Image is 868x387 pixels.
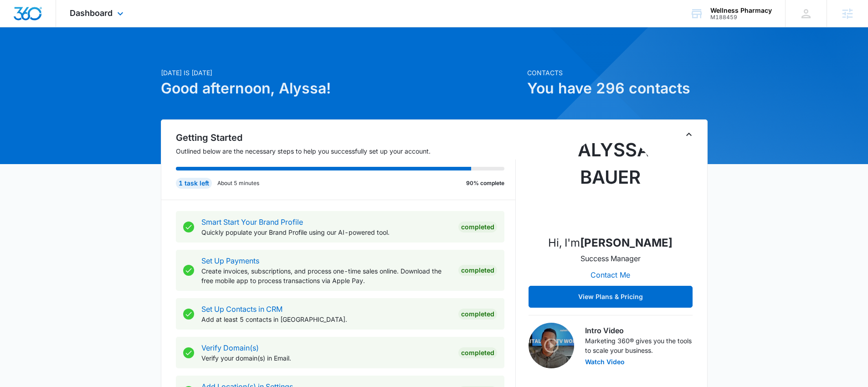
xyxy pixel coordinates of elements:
[710,7,772,14] div: account name
[201,343,259,352] a: Verify Domain(s)
[527,77,708,99] h1: You have 296 contacts
[529,323,574,368] img: Intro Video
[24,24,100,31] div: Domain: [DOMAIN_NAME]
[161,68,522,77] p: [DATE] is [DATE]
[35,54,82,60] div: Domain Overview
[683,129,694,140] button: Toggle Collapse
[101,54,154,60] div: Keywords by Traffic
[581,264,639,286] button: Contact Me
[201,227,451,237] p: Quickly populate your Brand Profile using our AI-powered tool.
[176,131,516,144] h2: Getting Started
[710,14,772,21] div: account id
[201,304,282,314] a: Set Up Contacts in CRM
[585,325,693,336] h3: Intro Video
[458,309,497,320] div: Completed
[529,286,693,308] button: View Plans & Pricing
[201,256,259,265] a: Set Up Payments
[527,68,708,77] p: Contacts
[201,266,451,285] p: Create invoices, subscriptions, and process one-time sales online. Download the free mobile app t...
[161,77,522,99] h1: Good afternoon, Alyssa!
[15,24,22,31] img: website_grey.svg
[466,179,504,187] p: 90% complete
[176,178,212,189] div: 1 task left
[585,336,693,355] p: Marketing 360® gives you the tools to scale your business.
[201,353,451,363] p: Verify your domain(s) in Email.
[201,217,303,227] a: Smart Start Your Brand Profile
[458,347,497,358] div: Completed
[217,179,259,187] p: About 5 minutes
[26,15,45,22] div: v 4.0.25
[580,253,641,264] p: Success Manager
[25,53,32,60] img: tab_domain_overview_orange.svg
[70,8,113,18] span: Dashboard
[565,136,656,227] img: Alyssa Bauer
[548,235,673,251] p: Hi, I'm
[91,53,98,60] img: tab_keywords_by_traffic_grey.svg
[458,265,497,276] div: Completed
[15,15,22,22] img: logo_orange.svg
[458,222,497,232] div: Completed
[176,146,516,156] p: Outlined below are the necessary steps to help you successfully set up your account.
[201,315,451,324] p: Add at least 5 contacts in [GEOGRAPHIC_DATA].
[580,236,673,249] strong: [PERSON_NAME]
[585,359,625,365] button: Watch Video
